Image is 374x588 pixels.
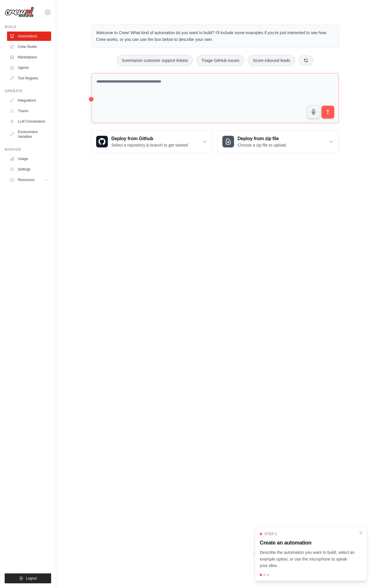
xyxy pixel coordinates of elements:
[5,573,51,583] button: Logout
[96,29,334,43] p: Welcome to Crew! What kind of automation do you want to build? I'll include some examples if you'...
[117,55,193,66] button: Summarize customer support tickets
[18,178,34,182] span: Resources
[7,53,51,62] a: Marketplace
[260,549,355,569] p: Describe the automation you want to build, select an example option, or use the microphone to spe...
[264,532,277,536] span: Step 1
[7,74,51,83] a: Tool Registry
[7,175,51,185] button: Resources
[196,55,244,66] button: Triage GitHub issues
[7,117,51,126] a: LLM Connections
[7,42,51,51] a: Crew Studio
[111,135,189,142] h3: Deploy from Github
[5,147,51,152] div: Manage
[238,135,287,142] h3: Deploy from zip file
[111,142,189,148] p: Select a repository & branch to get started.
[248,55,295,66] button: Score inbound leads
[7,154,51,163] a: Usage
[359,530,363,535] button: Close walkthrough
[7,63,51,72] a: Agents
[7,32,51,41] a: Automations
[5,89,51,93] div: Operate
[7,127,51,141] a: Environment Variables
[7,96,51,105] a: Integrations
[7,106,51,116] a: Traces
[5,7,34,18] img: Logo
[260,539,355,547] h3: Create an automation
[238,142,287,148] p: Choose a zip file to upload.
[5,25,51,29] div: Build
[26,576,37,581] span: Logout
[7,165,51,174] a: Settings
